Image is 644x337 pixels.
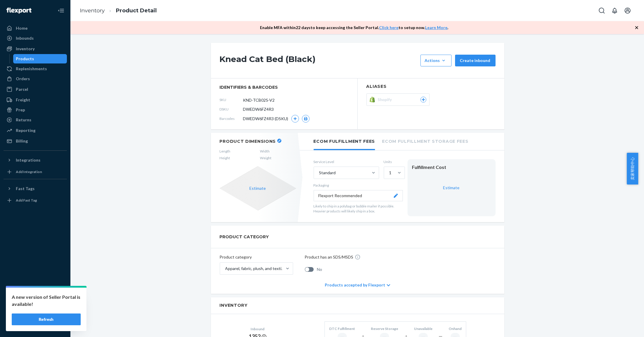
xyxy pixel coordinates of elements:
[4,136,67,146] a: Billing
[4,105,67,115] a: Prep
[250,185,266,191] button: Estimate
[378,97,395,103] span: Shopify
[329,326,355,331] div: DTC Fulfillment
[314,190,403,201] button: Flexport Recommended
[220,149,231,154] span: Length
[4,44,67,53] a: Inventory
[4,196,67,205] a: Add Fast Tag
[16,107,25,113] div: Prep
[4,155,67,165] button: Integrations
[425,58,447,63] div: Actions
[16,76,30,82] div: Orders
[12,313,81,325] button: Refresh
[16,117,31,123] div: Returns
[16,138,28,144] div: Billing
[449,326,462,331] div: Onhand
[627,153,638,185] button: 卖家帮助中心
[16,157,40,163] div: Integrations
[366,84,496,89] h2: Aliases
[4,301,67,310] a: Talk to Support
[16,86,28,92] div: Parcel
[220,139,276,144] h2: Product Dimensions
[319,170,336,176] div: Standard
[225,266,285,271] div: Apparel, fabric, plush, and textiles
[379,25,399,30] a: Click here
[366,93,430,106] button: Shopify
[420,55,452,66] button: Actions
[4,74,67,83] a: Orders
[6,8,31,14] img: Flexport logo
[260,149,272,154] span: Width
[13,54,67,63] a: Products
[16,97,30,103] div: Freight
[4,33,67,43] a: Inbounds
[243,116,288,122] span: DWEDW6FZ4R3 (DSKU)
[314,204,403,214] p: Likely to ship in a polybag or bubble mailer if possible. Heavier products will likely ship in a ...
[12,294,81,308] p: A new version of Seller Portal is available!
[16,46,35,52] div: Inventory
[4,85,67,94] a: Parcel
[16,56,34,62] div: Products
[4,321,67,330] button: Give Feedback
[314,133,375,150] li: Ecom Fulfillment Fees
[16,25,28,31] div: Home
[220,232,269,242] h2: PRODUCT CATEGORY
[220,254,293,260] p: Product category
[225,266,225,271] input: Apparel, fabric, plush, and textiles
[371,326,398,331] div: Reserve Storage
[220,155,231,160] span: Height
[80,7,105,14] a: Inventory
[249,326,266,331] div: Inbound
[382,133,468,149] li: Ecom Fulfillment Storage Fees
[314,183,403,188] p: Packaging
[305,254,354,260] p: Product has an SDS/MSDS
[243,106,274,112] span: DWEDW6FZ4R3
[4,167,67,177] a: Add Integration
[220,97,243,102] span: SKU
[4,24,67,33] a: Home
[4,311,67,320] a: Help Center
[16,66,47,72] div: Replenishments
[75,2,161,19] ol: breadcrumbs
[596,5,608,16] button: Open Search Box
[389,170,389,176] input: 1
[412,164,491,171] div: Fulfillment Cost
[425,25,448,30] a: Learn More
[220,303,496,308] h2: Inventory
[622,5,633,16] button: Open account menu
[455,55,496,66] button: Create inbound
[220,84,349,90] span: identifiers & barcodes
[4,184,67,193] button: Fast Tags
[609,5,621,16] button: Open notifications
[317,266,322,272] span: No
[389,170,392,176] div: 1
[314,159,379,164] label: Service Level
[260,155,272,160] span: Weight
[4,64,67,73] a: Replenishments
[4,95,67,105] a: Freight
[4,115,67,125] a: Returns
[260,25,449,31] p: Enable MFA within 22 days to keep accessing the Seller Portal. to setup now. .
[220,116,243,121] span: Barcodes
[16,35,34,41] div: Inbounds
[16,128,36,133] div: Reporting
[4,291,67,300] a: Settings
[414,326,432,331] div: Unavailable
[16,186,35,192] div: Fast Tags
[16,198,37,203] div: Add Fast Tag
[4,126,67,135] a: Reporting
[116,7,157,14] a: Product Detail
[443,185,460,190] a: Estimate
[220,107,243,112] span: DSKU
[220,55,417,66] h1: Knead Cat Bed (Black)
[319,170,319,176] input: Standard
[325,276,390,294] div: Products accepted by Flexport
[16,169,42,174] div: Add Integration
[384,159,403,164] label: Units
[55,5,67,16] button: Close Navigation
